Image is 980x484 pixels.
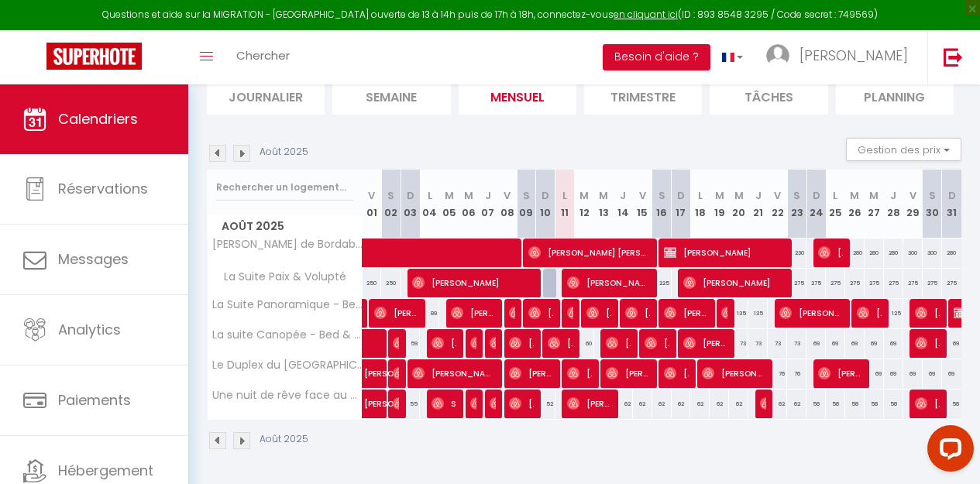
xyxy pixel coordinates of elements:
div: 300 [923,239,942,267]
span: [PERSON_NAME] [702,359,764,388]
li: Journalier [207,77,325,115]
div: 69 [942,359,961,388]
li: Trimestre [584,77,702,115]
abbr: L [428,188,432,203]
div: 58 [942,390,961,418]
span: [PERSON_NAME] [451,298,494,328]
span: [PERSON_NAME] [567,298,573,328]
span: Chercher [236,47,290,64]
th: 22 [768,170,787,239]
div: 62 [672,390,691,418]
img: ... [766,44,789,67]
th: 01 [363,170,382,239]
abbr: M [464,188,473,203]
div: 69 [806,329,826,358]
button: Gestion des prix [846,138,961,161]
abbr: D [407,188,414,203]
span: [PERSON_NAME] [490,389,496,418]
th: 16 [652,170,672,239]
abbr: V [910,188,916,203]
th: 21 [748,170,768,239]
span: [PERSON_NAME] [915,328,940,358]
a: [PERSON_NAME] [356,359,376,389]
p: Août 2025 [260,432,308,447]
th: 08 [497,170,517,239]
img: logout [944,47,963,67]
div: 62 [614,390,633,418]
div: 135 [729,299,748,328]
a: [PERSON_NAME] [356,390,376,419]
abbr: J [485,188,491,203]
span: [PERSON_NAME] [799,46,908,65]
span: [PERSON_NAME] [364,381,400,410]
div: 275 [845,269,865,297]
span: [PERSON_NAME] [721,298,727,328]
span: [PERSON_NAME] [509,359,552,388]
div: 55 [401,390,420,418]
span: [PERSON_NAME] [567,389,610,418]
div: 250 [363,269,382,297]
abbr: L [698,188,703,203]
div: 275 [806,269,826,297]
abbr: V [368,188,375,203]
div: 275 [865,269,884,297]
abbr: S [658,188,665,203]
span: Une nuit de rêve face au Château - Bed & Views [210,390,365,401]
th: 31 [942,170,961,239]
abbr: D [948,188,956,203]
th: 05 [439,170,459,239]
div: 58 [845,390,865,418]
span: [PERSON_NAME] [915,389,940,418]
span: Paiements [58,390,131,410]
span: [PERSON_NAME] [509,298,515,328]
div: 280 [845,239,865,267]
th: 24 [806,170,826,239]
span: [PERSON_NAME] [683,328,727,358]
th: 02 [381,170,401,239]
div: 62 [710,390,729,418]
a: Chercher [225,30,301,84]
abbr: S [929,188,936,203]
li: Mensuel [459,77,576,115]
th: 06 [459,170,478,239]
abbr: M [734,188,744,203]
a: [PERSON_NAME] [356,299,364,328]
div: 62 [768,390,787,418]
span: Sar Z [432,389,456,418]
th: 09 [517,170,536,239]
abbr: V [504,188,511,203]
span: [PERSON_NAME] [490,328,496,358]
div: 73 [787,329,806,358]
span: [PERSON_NAME] [645,328,669,358]
abbr: S [387,188,394,203]
span: Le Duplex du [GEOGRAPHIC_DATA] [210,359,365,371]
span: [PERSON_NAME] [470,389,476,418]
span: [PERSON_NAME] [818,359,861,388]
span: [PERSON_NAME] [606,359,649,388]
abbr: J [620,188,626,203]
div: 73 [729,329,748,358]
div: 58 [806,390,826,418]
th: 27 [865,170,884,239]
div: 59 [401,329,420,358]
div: 73 [768,329,787,358]
div: 69 [923,359,942,388]
abbr: D [813,188,820,203]
li: Planning [836,77,954,115]
div: 69 [865,359,884,388]
span: [PERSON_NAME] [432,328,456,358]
abbr: V [774,188,781,203]
th: 18 [690,170,710,239]
th: 26 [845,170,865,239]
th: 30 [923,170,942,239]
span: [PERSON_NAME] [393,359,399,388]
div: 69 [942,329,961,358]
th: 12 [575,170,594,239]
abbr: M [579,188,589,203]
abbr: M [850,188,859,203]
span: [PERSON_NAME] [509,328,534,358]
div: 76 [787,359,806,388]
div: 69 [884,329,903,358]
li: Tâches [710,77,827,115]
div: 60 [575,329,594,358]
